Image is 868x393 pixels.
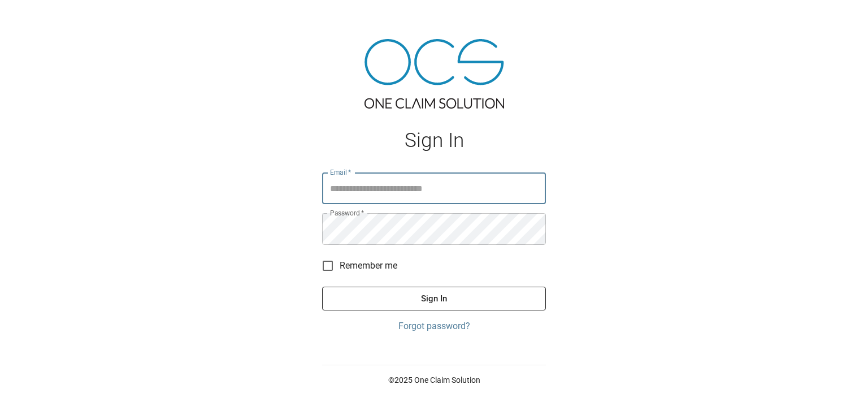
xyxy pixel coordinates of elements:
button: Sign In [322,287,546,310]
img: ocs-logo-white-transparent.png [14,7,59,29]
p: © 2025 One Claim Solution [322,374,546,386]
span: Remember me [340,259,397,273]
h1: Sign In [322,129,546,152]
img: ocs-logo-tra.png [364,39,504,109]
label: Password [330,208,364,218]
a: Forgot password? [322,319,546,333]
label: Email [330,167,351,177]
